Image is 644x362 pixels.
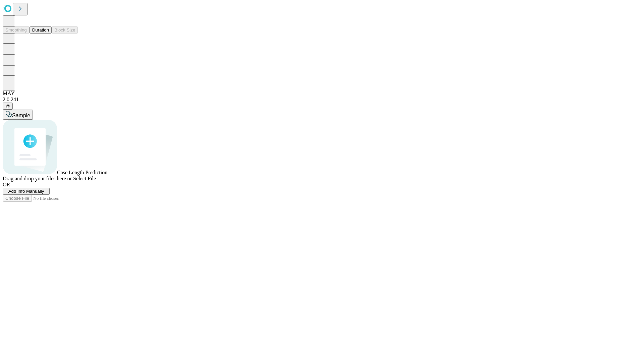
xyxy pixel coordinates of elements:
[3,176,72,181] span: Drag and drop your files here or
[3,103,13,110] button: @
[57,170,107,175] span: Case Length Prediction
[3,110,33,120] button: Sample
[3,188,50,195] button: Add Info Manually
[30,26,52,34] button: Duration
[8,189,44,194] span: Add Info Manually
[3,90,641,97] div: MAY
[52,26,78,34] button: Block Size
[3,182,10,187] span: OR
[12,113,30,118] span: Sample
[5,104,10,109] span: @
[3,26,30,34] button: Smoothing
[3,97,641,103] div: 2.0.241
[73,176,96,181] span: Select File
